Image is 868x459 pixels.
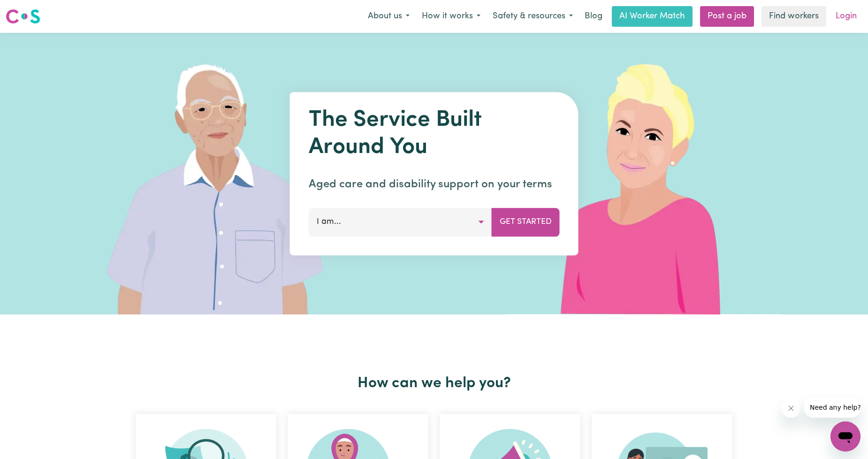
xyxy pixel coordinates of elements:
iframe: Close message [782,399,800,418]
button: I am... [309,208,492,236]
button: How it works [416,7,487,26]
button: About us [362,7,416,26]
a: AI Worker Match [612,6,693,27]
p: Aged care and disability support on your terms [309,176,560,193]
iframe: Button to launch messaging window [830,421,860,451]
h1: The Service Built Around You [309,107,560,161]
h2: How can we help you? [130,375,738,392]
a: Find workers [761,6,826,27]
button: Safety & resources [487,7,579,26]
a: Careseekers logo [6,6,40,27]
button: Get Started [492,208,560,236]
a: Login [830,6,862,27]
span: Need any help? [6,7,57,14]
a: Post a job [700,6,754,27]
a: Blog [579,6,608,27]
img: Careseekers logo [6,8,40,25]
iframe: Message from company [804,397,860,418]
